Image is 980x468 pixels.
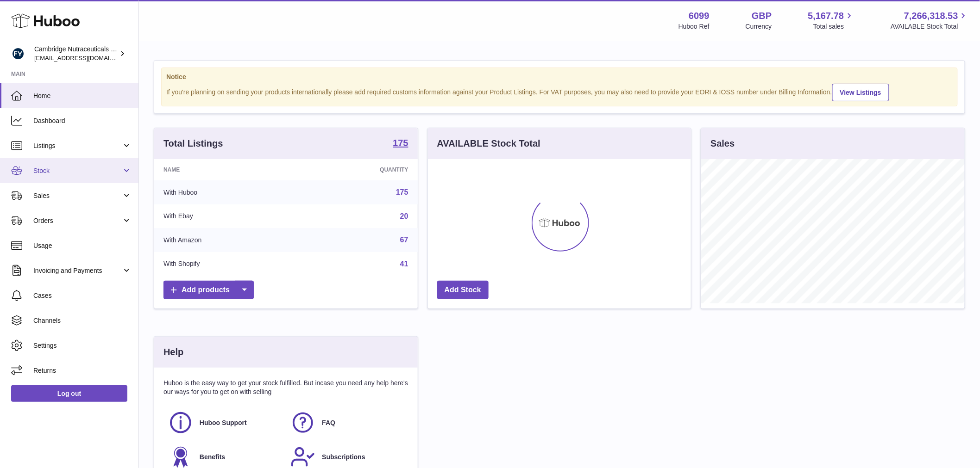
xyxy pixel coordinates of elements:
span: Home [33,92,132,100]
span: 5,167.78 [808,10,844,22]
div: Currency [746,22,772,31]
h3: Total Listings [163,137,223,150]
span: Orders [33,216,122,225]
a: 67 [400,236,408,244]
span: [EMAIL_ADDRESS][DOMAIN_NAME] [34,54,136,62]
a: 20 [400,212,408,220]
span: Returns [33,366,132,375]
span: Listings [33,142,122,150]
div: If you're planning on sending your products internationally please add required customs informati... [166,82,953,101]
th: Quantity [298,159,417,180]
span: Total sales [813,22,854,31]
span: FAQ [322,419,335,427]
h3: Sales [710,137,735,150]
span: Settings [33,341,132,350]
strong: 6099 [689,10,710,22]
td: With Ebay [154,204,298,228]
td: With Amazon [154,228,298,252]
p: Huboo is the easy way to get your stock fulfilled. But incase you need any help here's our ways f... [163,379,408,396]
a: 5,167.78 Total sales [808,10,855,31]
img: huboo@camnutra.com [11,47,25,61]
strong: GBP [752,10,772,22]
strong: 175 [393,138,408,148]
div: Huboo Ref [678,22,710,31]
th: Name [154,159,298,180]
td: With Huboo [154,180,298,204]
strong: Notice [166,73,953,81]
span: Benefits [200,453,225,462]
span: Subscriptions [322,453,365,462]
span: Dashboard [33,117,132,125]
a: 175 [396,188,408,196]
span: Huboo Support [200,419,247,427]
span: Cases [33,291,132,300]
a: Add Stock [437,281,489,300]
a: 7,266,318.53 AVAILABLE Stock Total [891,10,969,31]
span: Usage [33,241,132,250]
a: View Listings [832,84,889,101]
span: AVAILABLE Stock Total [891,22,969,31]
span: Stock [33,166,122,175]
a: Add products [163,281,254,300]
h3: AVAILABLE Stock Total [437,137,540,150]
a: FAQ [290,410,403,435]
span: Channels [33,316,132,325]
a: 175 [393,138,408,149]
a: Log out [11,385,127,402]
td: With Shopify [154,252,298,276]
div: Cambridge Nutraceuticals Ltd [34,45,118,62]
span: Sales [33,191,122,200]
h3: Help [163,346,183,358]
span: 7,266,318.53 [904,10,958,22]
a: Huboo Support [168,410,281,435]
a: 41 [400,260,408,268]
span: Invoicing and Payments [33,266,122,275]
